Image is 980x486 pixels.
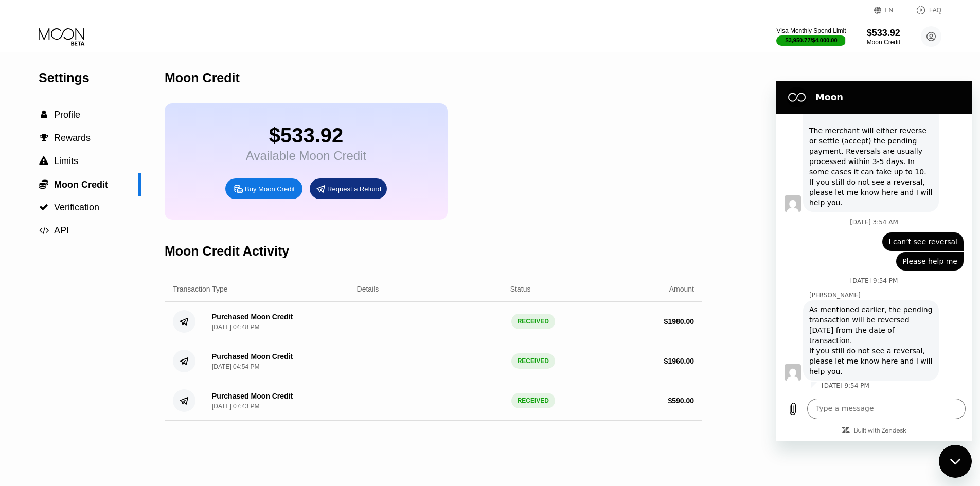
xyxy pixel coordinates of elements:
span: Moon Credit [54,179,108,190]
span: Verification [54,202,99,212]
div: Available Moon Credit [246,149,366,163]
div: Visa Monthly Spend Limit [776,27,846,34]
span:  [39,203,48,212]
div:  [39,179,49,189]
div: [DATE] 04:54 PM [212,363,259,370]
div: FAQ [929,7,941,14]
div: Status [510,285,531,293]
div: Buy Moon Credit [225,178,302,199]
div: $533.92 [246,124,366,147]
div: FAQ [905,5,941,15]
span:  [39,226,49,235]
div: Request a Refund [310,178,387,199]
div:  [39,156,49,166]
div: $533.92 [867,28,900,39]
div: RECEIVED [511,314,555,329]
div: EN [874,5,905,15]
span:  [41,110,47,119]
span:  [40,133,48,142]
div: [DATE] 07:43 PM [212,403,259,410]
div: Moon Credit [867,39,900,46]
div: EN [885,7,894,14]
div: $ 590.00 [668,397,694,405]
span:  [39,179,48,189]
div: Moon Credit Activity [165,244,289,259]
span: Profile [54,110,80,120]
div: Transaction Type [173,285,228,293]
div: Purchased Moon Credit [212,313,293,321]
div: Purchased Moon Credit [212,392,293,400]
div: RECEIVED [511,353,555,369]
iframe: Button to launch messaging window, conversation in progress [939,445,972,478]
div: $533.92Moon Credit [867,28,900,46]
div: Moon Credit [165,70,240,85]
span:  [39,156,48,166]
div:  [39,203,49,212]
div: $3,950.77 / $4,000.00 [786,37,838,43]
iframe: Messaging window [776,81,972,441]
div: $ 1960.00 [664,357,694,365]
div: Settings [39,70,141,85]
span: Limits [54,156,78,166]
span: API [54,225,69,236]
div:  [39,110,49,119]
div: Purchased Moon Credit [212,352,293,361]
div: RECEIVED [511,393,555,408]
div: [DATE] 04:48 PM [212,323,259,331]
div: Visa Monthly Spend Limit$3,950.77/$4,000.00 [776,27,846,46]
div: Request a Refund [327,185,381,193]
div:  [39,133,49,142]
div: Buy Moon Credit [245,185,295,193]
span: Rewards [54,133,91,143]
div: Details [357,285,379,293]
div: $ 1980.00 [664,317,694,326]
div: Amount [669,285,694,293]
